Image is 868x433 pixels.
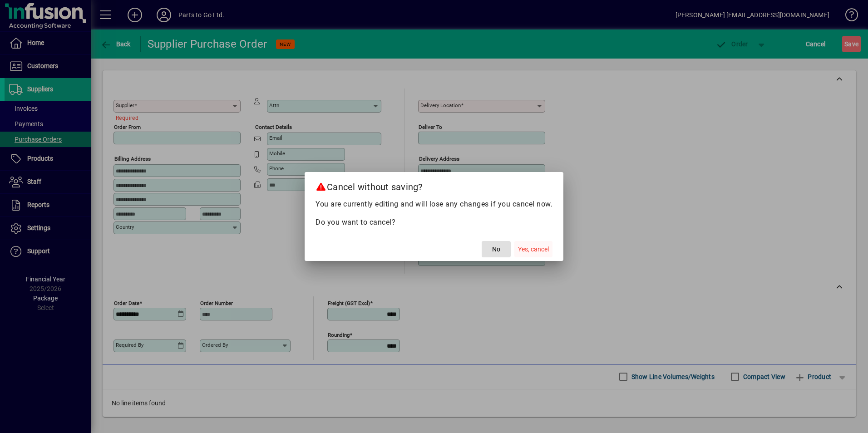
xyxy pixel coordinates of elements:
[514,241,552,257] button: Yes, cancel
[316,217,552,228] p: Do you want to cancel?
[518,245,549,254] span: Yes, cancel
[492,245,500,254] span: No
[316,199,552,210] p: You are currently editing and will lose any changes if you cancel now.
[482,241,511,257] button: No
[305,172,563,198] h2: Cancel without saving?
